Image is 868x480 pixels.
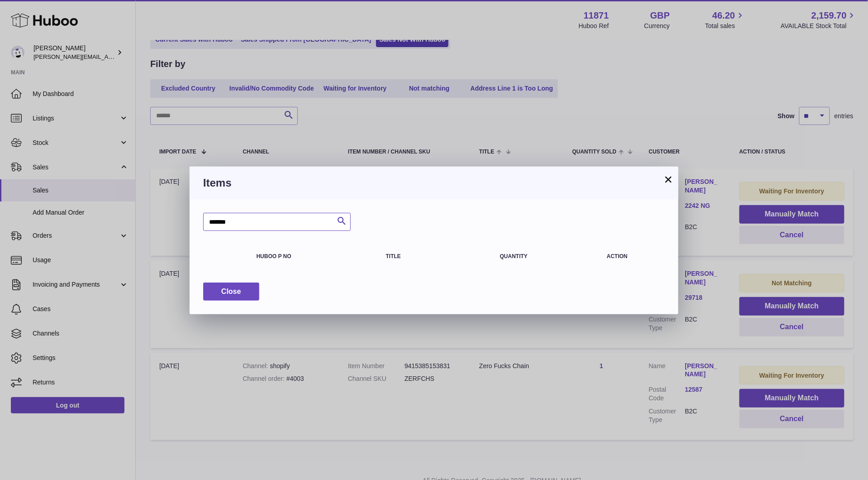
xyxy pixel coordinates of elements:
button: Close [203,283,259,301]
span: Close [221,288,241,295]
button: × [663,174,674,185]
th: Title [377,245,458,269]
h3: Items [203,176,665,190]
th: Action [570,245,665,269]
th: Quantity [458,245,570,269]
th: Huboo P no [248,245,377,269]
